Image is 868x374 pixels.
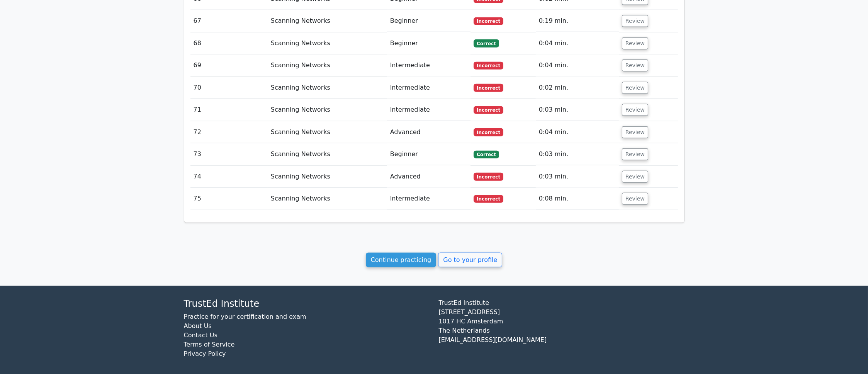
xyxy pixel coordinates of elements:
td: Scanning Networks [268,54,387,76]
button: Review [622,171,648,183]
td: Beginner [387,10,471,32]
td: 0:19 min. [536,10,619,32]
a: Practice for your certification and exam [184,313,306,320]
td: 73 [190,143,268,165]
td: 0:04 min. [536,32,619,54]
td: 74 [190,166,268,188]
span: Incorrect [474,128,503,136]
button: Review [622,15,648,27]
td: Scanning Networks [268,77,387,99]
span: Incorrect [474,17,503,25]
td: Beginner [387,143,471,165]
a: Privacy Policy [184,350,226,357]
a: Terms of Service [184,341,235,348]
button: Review [622,104,648,116]
h4: TrustEd Institute [184,298,430,309]
button: Review [622,126,648,138]
td: 0:03 min. [536,99,619,121]
td: 69 [190,54,268,76]
td: 0:04 min. [536,121,619,143]
td: Beginner [387,32,471,54]
td: Scanning Networks [268,143,387,165]
span: Correct [474,39,499,47]
div: TrustEd Institute [STREET_ADDRESS] 1017 HC Amsterdam The Netherlands [EMAIL_ADDRESS][DOMAIN_NAME] [434,298,689,365]
td: Scanning Networks [268,121,387,143]
td: 0:03 min. [536,166,619,188]
button: Review [622,59,648,71]
td: Scanning Networks [268,32,387,54]
a: About Us [184,322,212,330]
td: Scanning Networks [268,166,387,188]
td: 70 [190,77,268,99]
span: Incorrect [474,195,503,203]
td: 75 [190,188,268,210]
td: Scanning Networks [268,188,387,210]
td: 68 [190,32,268,54]
span: Correct [474,151,499,158]
span: Incorrect [474,62,503,70]
a: Continue practicing [366,253,437,267]
td: Intermediate [387,99,471,121]
span: Incorrect [474,84,503,92]
td: Advanced [387,121,471,143]
td: 0:03 min. [536,143,619,165]
td: 71 [190,99,268,121]
span: Incorrect [474,106,503,114]
button: Review [622,82,648,94]
button: Review [622,148,648,160]
td: Intermediate [387,54,471,76]
a: Go to your profile [438,253,502,267]
span: Incorrect [474,173,503,180]
td: 72 [190,121,268,143]
a: Contact Us [184,331,217,339]
td: 0:04 min. [536,54,619,76]
td: 0:02 min. [536,77,619,99]
td: 0:08 min. [536,188,619,210]
button: Review [622,193,648,205]
td: Scanning Networks [268,99,387,121]
td: 67 [190,10,268,32]
td: Scanning Networks [268,10,387,32]
td: Advanced [387,166,471,188]
td: Intermediate [387,77,471,99]
td: Intermediate [387,188,471,210]
button: Review [622,37,648,49]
